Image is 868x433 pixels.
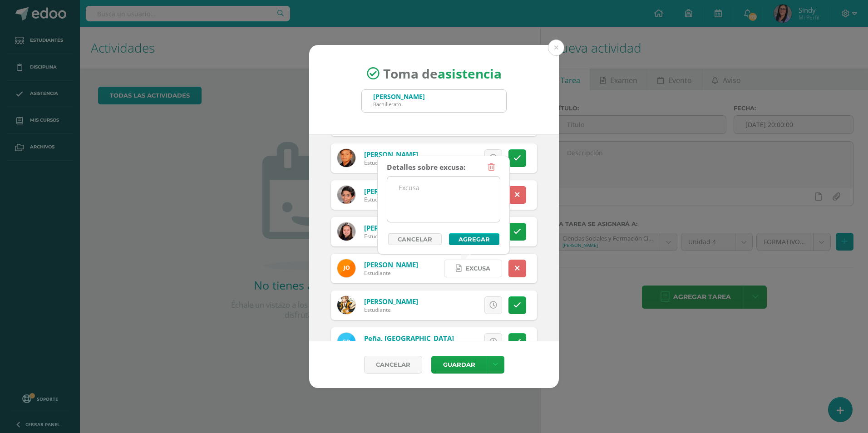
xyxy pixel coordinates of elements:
img: 5cf2af97c8768a94824a81f86e4988fc.png [337,333,355,351]
span: Toma de [383,65,502,82]
button: Guardar [431,356,487,374]
a: [PERSON_NAME] [364,150,418,159]
a: [PERSON_NAME] [364,260,418,269]
img: 97523b3c07d0de4e47f231fde06c0fb0.png [337,149,355,167]
a: Cancelar [364,356,422,374]
strong: asistencia [438,65,502,82]
input: Busca un grado o sección aquí... [362,90,506,112]
div: Estudiante [364,159,418,167]
span: Excusa [465,260,490,277]
button: Agregar [449,233,499,245]
a: [PERSON_NAME] [364,223,418,232]
img: e62e3da2aa1b9785b9029c610c623713.png [337,222,355,241]
a: Excusa [444,260,502,277]
div: Bachillerato [373,101,425,108]
img: 9942728371d9917676e40393e1d5148e.png [337,259,355,277]
button: Close (Esc) [548,39,564,56]
img: 02b440ba7d55d4990035def88ec8fd58.png [337,186,355,204]
div: Detalles sobre excusa: [387,158,465,176]
div: Estudiante [364,232,418,240]
a: Cancelar [388,233,442,245]
a: [PERSON_NAME] [364,187,418,196]
div: Estudiante [364,306,418,314]
a: [PERSON_NAME] [364,297,418,306]
div: [PERSON_NAME] [373,92,425,101]
div: Estudiante [364,196,418,203]
a: Peña, [GEOGRAPHIC_DATA] [364,334,454,343]
div: Estudiante [364,269,418,277]
img: 55a1446206b83530352e5ec1077aca19.png [337,296,355,314]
